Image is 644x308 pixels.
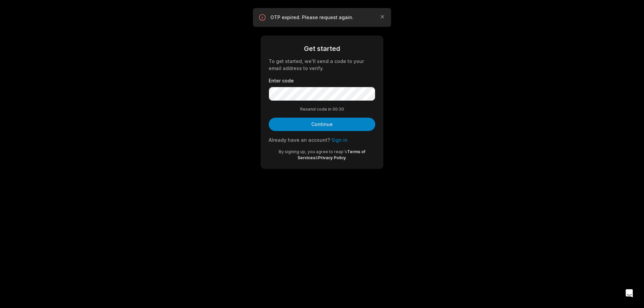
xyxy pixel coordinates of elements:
[269,106,375,112] div: Resend code in 00:
[318,155,346,160] a: Privacy Policy
[269,44,375,54] div: Get started
[331,137,347,143] a: Sign in
[269,77,375,84] label: Enter code
[621,285,637,301] div: Open Intercom Messenger
[270,14,374,21] p: OTP expired. Please request again.
[269,58,375,72] div: To get started, we'll send a code to your email address to verify.
[315,155,318,160] span: &
[346,155,347,160] span: .
[279,149,347,154] span: By signing up, you agree to reap's
[339,106,344,112] span: 30
[298,149,366,160] a: Terms of Services
[269,137,330,143] span: Already have an account?
[269,118,375,131] button: Continue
